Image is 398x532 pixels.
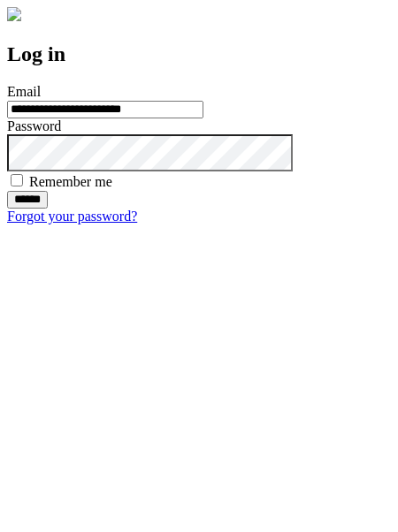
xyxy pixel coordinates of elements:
[7,118,61,133] label: Password
[29,174,112,189] label: Remember me
[7,84,41,99] label: Email
[7,42,391,66] h2: Log in
[7,7,21,21] img: logo-4e3dc11c47720685a147b03b5a06dd966a58ff35d612b21f08c02c0306f2b779.png
[7,209,137,224] a: Forgot your password?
